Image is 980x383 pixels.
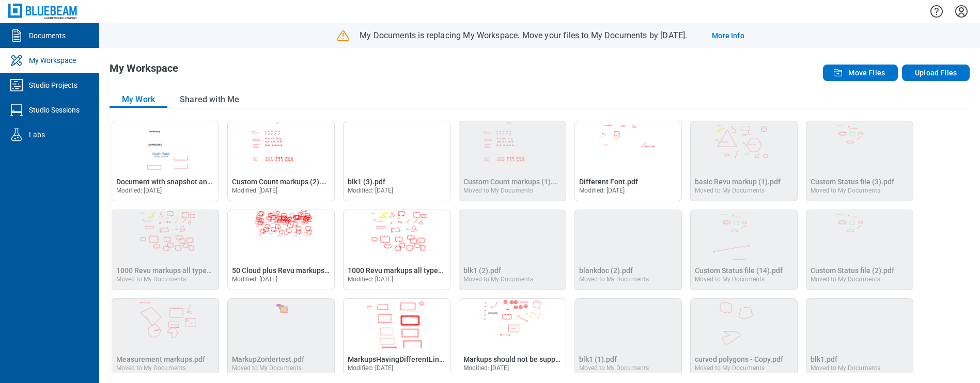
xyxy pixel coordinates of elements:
img: Custom Status file (3).pdf [806,121,913,171]
button: Upload Files [902,65,970,81]
img: 1000 Revu markups all types.pdf [344,210,450,260]
a: Moved to My Documents [811,266,894,283]
div: Open Markups should not be supported .pdf in Editor [459,298,566,379]
span: MarkupsHavingDifferentLineStyle.pdf [348,355,473,363]
div: Moved to My Documents [116,276,203,283]
svg: Studio Sessions [8,102,25,118]
button: My Work [110,91,167,108]
svg: My Workspace [8,52,25,69]
span: Move Files [848,68,885,78]
div: Open 50 Cloud plus Revu markups.pdf in Editor [227,210,335,290]
div: blk1 (2).pdf [459,210,566,290]
a: Moved to My Documents [463,178,564,194]
h1: My Workspace [110,62,178,79]
img: 1000 Revu markups all types (1).pdf [112,210,219,260]
img: Custom Count markups (2).pdf [228,121,334,171]
span: Custom Status file (3).pdf [811,178,894,186]
img: Bluebeam, Inc. [8,4,79,19]
img: MarkupZordertest.pdf [228,299,334,348]
span: blk1 (2).pdf [463,266,501,275]
span: Modified: [DATE] [232,187,278,194]
img: blk1 (1).pdf [575,299,681,348]
div: basic Revu markup (1).pdf [690,121,798,201]
span: curved polygons - Copy.pdf [695,355,783,363]
div: Moved to My Documents [695,187,781,194]
a: Moved to My Documents [695,266,783,283]
div: Moved to My Documents [695,364,782,372]
span: Modified: [DATE] [348,187,394,194]
a: Moved to My Documents [579,266,649,283]
div: Custom Status file (3).pdf [806,121,913,201]
div: Moved to My Documents [579,276,649,283]
div: Open Custom Count markups (2).pdf in Editor [227,121,335,201]
svg: Studio Projects [8,77,25,93]
img: Markups should not be supported .pdf [459,299,566,348]
a: Moved to My Documents [116,266,234,283]
span: Measurement markups.pdf [116,355,205,363]
span: Document with snapshot and stamp markup.pdf [116,178,273,186]
span: 50 Cloud plus Revu markups.pdf [232,266,337,275]
div: Studio Sessions [29,105,80,115]
div: blk1.pdf [806,298,913,379]
span: Modified: [DATE] [348,276,394,283]
div: Custom Status file (14).pdf [690,210,798,290]
img: Custom Status file (2).pdf [806,210,913,260]
span: Markups should not be supported .pdf [463,355,587,363]
a: Moved to My Documents [811,355,880,372]
a: Moved to My Documents [232,355,304,372]
div: MarkupZordertest.pdf [227,298,335,379]
span: Modified: [DATE] [116,187,162,194]
a: More Info [712,30,744,41]
div: Moved to My Documents [579,364,649,372]
div: 1000 Revu markups all types (1).pdf [112,210,219,290]
span: Custom Count markups (1).pdf [463,178,564,186]
div: Moved to My Documents [695,276,782,283]
div: Labs [29,130,45,140]
button: Shared with Me [167,91,252,108]
button: Settings [953,3,970,20]
div: curved polygons - Copy.pdf [690,298,798,379]
span: Modified: [DATE] [348,364,394,372]
span: blankdoc (2).pdf [579,266,633,275]
div: Moved to My Documents [811,276,894,283]
span: basic Revu markup (1).pdf [695,178,781,186]
img: Different Font.pdf [575,121,681,171]
span: blk1.pdf [811,355,837,363]
div: Open Different Font.pdf in Editor [574,121,682,201]
a: Moved to My Documents [116,355,205,372]
span: 1000 Revu markups all types.pdf [348,266,455,275]
img: blk1.pdf [806,299,913,348]
div: Moved to My Documents [463,187,550,194]
div: Studio Projects [29,80,77,90]
img: blankdoc (2).pdf [575,210,681,260]
a: Moved to My Documents [695,178,781,194]
div: Documents [29,30,66,41]
span: Modified: [DATE] [463,364,509,372]
div: Measurement markups.pdf [112,298,219,379]
img: curved polygons - Copy.pdf [691,299,797,348]
div: Moved to My Documents [811,364,880,372]
div: Open Document with snapshot and stamp markup.pdf in Editor [112,121,219,201]
div: blk1 (1).pdf [574,298,682,379]
div: Open blk1 (3).pdf in Editor [343,121,450,201]
span: Modified: [DATE] [232,276,278,283]
span: Modified: [DATE] [579,187,625,194]
img: Document with snapshot and stamp markup.pdf [112,121,219,171]
span: blk1 (3).pdf [348,178,385,186]
button: Move Files [823,65,898,81]
div: Moved to My Documents [116,364,203,372]
div: Moved to My Documents [811,187,894,194]
div: Open 1000 Revu markups all types.pdf in Editor [343,210,450,290]
img: blk1 (2).pdf [459,210,566,260]
div: Moved to My Documents [232,364,304,372]
a: Moved to My Documents [695,355,783,372]
div: Custom Status file (2).pdf [806,210,913,290]
a: Moved to My Documents [579,355,649,372]
span: MarkupZordertest.pdf [232,355,304,363]
a: Moved to My Documents [463,266,533,283]
img: MarkupsHavingDifferentLineStyle.pdf [344,299,450,348]
span: Custom Status file (2).pdf [811,266,894,275]
span: blk1 (1).pdf [579,355,617,363]
div: Custom Count markups (1).pdf [459,121,566,201]
svg: Labs [8,126,25,143]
